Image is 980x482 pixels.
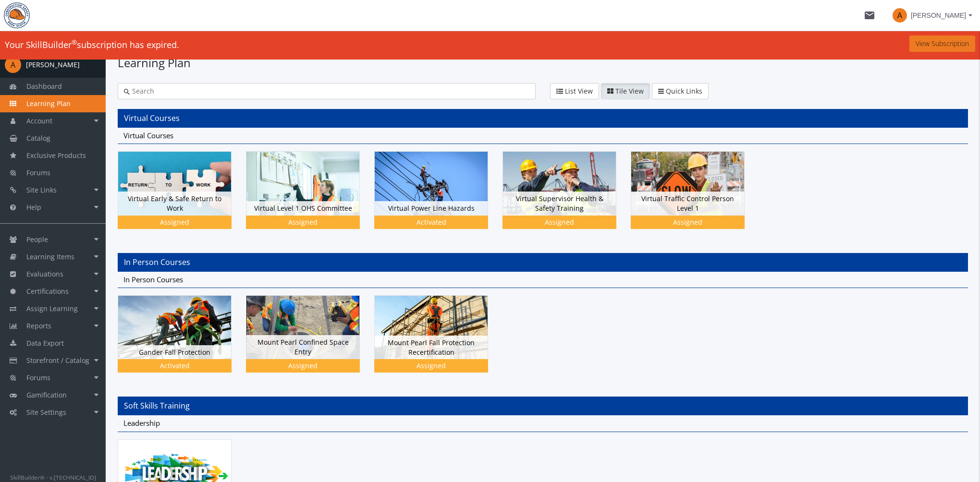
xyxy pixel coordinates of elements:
[248,217,358,227] div: Assigned
[864,10,875,21] mat-icon: mail
[26,99,71,108] span: Learning Plan
[374,151,502,243] div: Virtual Power Line Hazards
[124,113,180,123] span: Virtual Courses
[504,217,614,227] div: Assigned
[246,335,359,359] div: Mount Pearl Confined Space Entry
[26,82,62,91] span: Dashboard
[375,201,488,216] div: Virtual Power Line Hazards
[123,131,173,140] span: Virtual Courses
[118,151,246,243] div: Virtual Early & Safe Return to Work
[565,86,593,96] span: List View
[118,295,246,387] div: Gander Fall Protection
[124,257,190,267] span: In Person Courses
[118,345,231,360] div: Gander Fall Protection
[26,116,52,125] span: Account
[26,390,67,399] span: Gamification
[376,217,486,227] div: Activated
[376,361,486,371] div: Assigned
[26,151,86,160] span: Exclusive Products
[118,192,231,215] div: Virtual Early & Safe Return to Work
[633,217,743,227] div: Assigned
[72,38,77,47] sup: ®
[26,321,51,330] span: Reports
[248,361,358,371] div: Assigned
[26,304,78,313] span: Assign Learning
[374,295,502,387] div: Mount Pearl Fall Protection Recertification
[120,361,230,371] div: Activated
[246,201,359,216] div: Virtual Level 1 OHS Committee
[909,36,975,52] button: View Subscription
[130,86,529,96] input: Search
[26,252,74,261] span: Learning Items
[502,151,631,243] div: Virtual Supervisor Health & Safety Training
[26,60,80,70] div: [PERSON_NAME]
[375,336,488,359] div: Mount Pearl Fall Protection Recertification
[26,356,89,365] span: Storefront / Catalog
[631,192,744,215] div: Virtual Traffic Control Person Level 1
[246,151,374,243] div: Virtual Level 1 OHS Committee
[246,295,374,387] div: Mount Pearl Confined Space Entry
[631,151,759,243] div: Virtual Traffic Control Person Level 1
[124,400,190,411] span: Soft Skills Training
[118,55,968,71] h1: Learning Plan
[5,39,179,50] span: Your SkillBuilder subscription has expired.
[26,287,69,296] span: Certifications
[10,473,96,481] small: SkillBuilder® - v.[TECHNICAL_ID]
[666,86,702,96] span: Quick Links
[26,269,63,278] span: Evaluations
[26,185,57,194] span: Site Links
[26,338,64,348] span: Data Export
[893,8,907,23] span: A
[911,7,966,24] span: [PERSON_NAME]
[123,418,160,428] span: Leadership
[120,217,230,227] div: Assigned
[26,133,50,143] span: Catalog
[26,235,48,244] span: People
[26,168,50,177] span: Forums
[5,57,21,73] span: A
[123,275,183,284] span: In Person Courses
[26,373,50,382] span: Forums
[615,86,644,96] span: Tile View
[503,192,616,215] div: Virtual Supervisor Health & Safety Training
[26,203,41,212] span: Help
[26,408,66,417] span: Site Settings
